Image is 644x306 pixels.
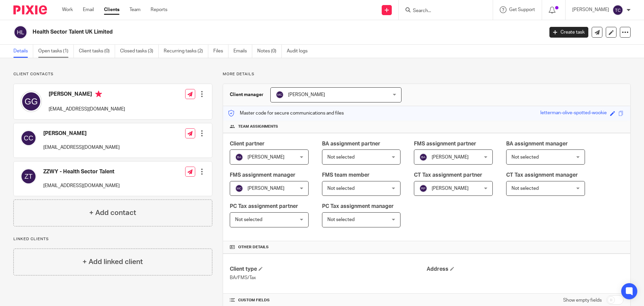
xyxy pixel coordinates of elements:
span: CT Tax assignment manager [506,172,578,178]
label: Show empty fields [563,297,602,304]
span: [PERSON_NAME] [248,155,284,160]
p: [EMAIL_ADDRESS][DOMAIN_NAME] [43,144,120,151]
span: Not selected [235,217,262,222]
p: Client contacts [13,72,212,77]
span: [PERSON_NAME] [288,92,325,97]
a: Work [62,6,73,13]
img: svg%3E [20,130,37,146]
h4: [PERSON_NAME] [43,130,120,137]
img: svg%3E [13,25,28,39]
span: BA assignment partner [322,141,380,146]
span: Not selected [327,217,355,222]
span: [PERSON_NAME] [432,155,469,160]
span: Not selected [327,186,355,191]
p: [EMAIL_ADDRESS][DOMAIN_NAME] [49,106,125,113]
p: BA/FMS/Tax [230,274,427,281]
span: [PERSON_NAME] [432,186,469,191]
span: Not selected [512,186,539,191]
p: More details [223,72,631,77]
p: [EMAIL_ADDRESS][DOMAIN_NAME] [43,182,120,189]
span: CT Tax assignment partner [414,172,482,178]
h4: Address [427,266,624,273]
a: Client tasks (0) [79,45,115,58]
h2: Health Sector Talent UK Limited [33,29,438,36]
input: Search [412,8,473,14]
a: Email [83,6,94,13]
a: Files [213,45,228,58]
span: FMS assignment manager [230,172,296,178]
span: FMS team member [322,172,370,178]
span: Not selected [327,155,355,160]
img: svg%3E [276,91,284,99]
img: Pixie [13,5,47,14]
h4: + Add linked client [83,257,143,267]
span: PC Tax assignment partner [230,204,298,209]
span: Other details [238,245,269,250]
a: Team [129,6,141,13]
h4: [PERSON_NAME] [49,91,125,99]
p: Master code for secure communications and files [228,110,344,117]
img: svg%3E [235,153,243,161]
span: BA assignment manager [506,141,568,146]
a: Notes (0) [257,45,282,58]
span: Not selected [512,155,539,160]
img: svg%3E [235,184,243,192]
i: Primary [95,91,102,97]
div: letterman-olive-spotted-wookie [540,110,607,117]
span: Get Support [509,7,535,12]
a: Audit logs [287,45,313,58]
a: Open tasks (1) [38,45,74,58]
a: Emails [233,45,252,58]
span: [PERSON_NAME] [248,186,284,191]
a: Create task [549,27,588,38]
h3: Client manager [230,91,264,98]
p: Linked clients [13,236,212,242]
a: Closed tasks (3) [120,45,159,58]
a: Reports [151,6,167,13]
img: svg%3E [419,153,427,161]
a: Details [13,45,33,58]
img: svg%3E [612,5,623,15]
span: PC Tax assignment manager [322,204,394,209]
h4: ZZWY - Health Sector Talent [43,168,120,175]
h4: + Add contact [89,208,136,218]
img: svg%3E [419,184,427,192]
h4: Client type [230,266,427,273]
img: svg%3E [20,168,37,184]
span: Team assignments [238,124,278,129]
img: svg%3E [20,91,42,112]
a: Recurring tasks (2) [164,45,208,58]
h4: CUSTOM FIELDS [230,298,427,303]
span: Client partner [230,141,265,146]
a: Clients [104,6,119,13]
p: [PERSON_NAME] [572,6,609,13]
span: FMS assignment partner [414,141,476,146]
